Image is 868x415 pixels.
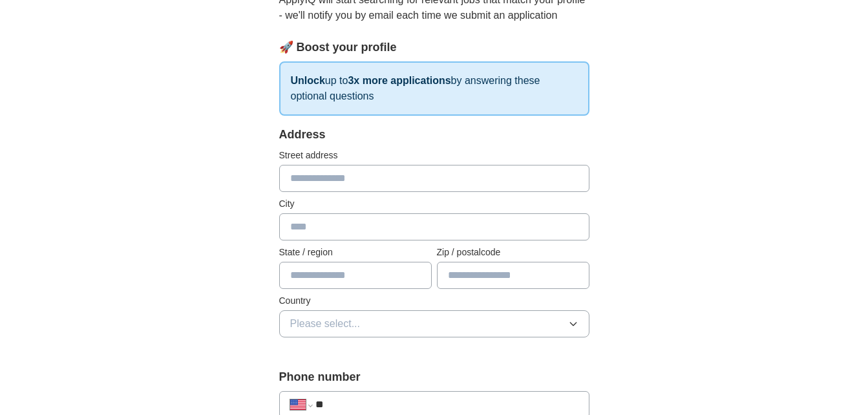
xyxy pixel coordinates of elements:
[290,316,361,332] span: Please select...
[279,294,589,308] label: Country
[291,75,325,86] strong: Unlock
[279,310,589,337] button: Please select...
[279,61,589,116] p: up to by answering these optional questions
[279,368,589,386] label: Phone number
[279,246,432,259] label: State / region
[279,197,589,211] label: City
[279,149,589,162] label: Street address
[348,75,450,86] strong: 3x more applications
[279,39,589,56] div: 🚀 Boost your profile
[437,246,589,259] label: Zip / postalcode
[279,126,589,144] div: Address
